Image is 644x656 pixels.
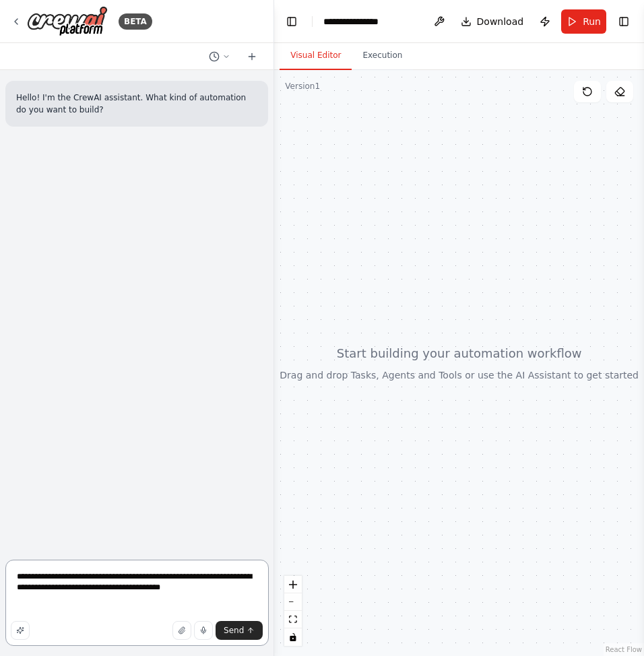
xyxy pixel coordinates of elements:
img: Logo [27,6,108,36]
nav: breadcrumb [323,15,390,28]
button: Switch to previous chat [203,48,236,65]
span: Run [583,15,601,28]
button: Show right sidebar [614,12,633,31]
button: zoom in [284,576,302,593]
div: React Flow controls [284,576,302,646]
div: Version 1 [285,81,320,92]
a: React Flow attribution [606,646,642,653]
button: fit view [284,611,302,628]
button: Run [561,9,606,34]
span: Download [477,15,524,28]
button: Execution [352,42,413,70]
button: toggle interactivity [284,628,302,646]
button: Improve this prompt [11,621,30,640]
p: Hello! I'm the CrewAI assistant. What kind of automation do you want to build? [16,92,257,116]
div: BETA [119,13,152,30]
button: Start a new chat [241,48,263,65]
button: Send [216,621,263,640]
button: Download [455,9,529,34]
button: Upload files [172,621,191,640]
button: Click to speak your automation idea [194,621,213,640]
button: Visual Editor [280,42,352,70]
span: Send [224,625,244,636]
button: Hide left sidebar [282,12,301,31]
button: zoom out [284,593,302,611]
